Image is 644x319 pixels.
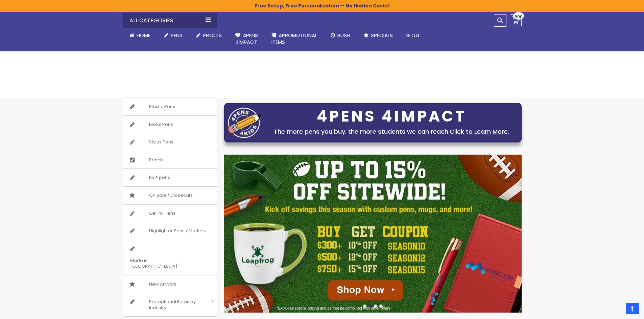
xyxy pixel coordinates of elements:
a: Click to Learn More. [450,127,509,136]
span: 4Pens 4impact [235,32,258,46]
span: Highlighter Pens / Markers [142,222,213,240]
a: Top [626,303,639,314]
a: Specials [357,28,400,43]
img: four_pen_logo.png [228,107,262,138]
a: Home [123,28,157,43]
a: Pens [157,28,189,43]
a: Blog [400,28,426,43]
a: Stylus Pens [123,133,217,151]
span: Pencils [203,32,222,39]
span: Gel Ink Pens [142,205,182,222]
span: Bic® pens [142,169,177,186]
a: Metal Pens [123,116,217,133]
span: Metal Pens [142,116,180,133]
span: Pens [171,32,183,39]
a: Rush [324,28,357,43]
a: Made in [GEOGRAPHIC_DATA] [123,240,217,275]
a: 4Pens4impact [229,28,265,50]
div: 4PENS 4IMPACT [265,109,518,124]
a: Pencils [189,28,229,43]
span: Plastic Pens [142,98,182,115]
a: 600 [510,14,522,26]
a: Bic® pens [123,169,217,186]
a: Promotional Items by Industry [123,293,217,316]
span: Pencils [142,151,171,169]
span: 4PROMOTIONAL ITEMS [271,32,317,46]
span: New Arrivals [142,275,183,293]
span: Blog [406,32,420,39]
a: 4PROMOTIONALITEMS [265,28,324,50]
div: All Categories [123,13,217,28]
span: On Sale / Closeouts [142,187,199,204]
a: Gel Ink Pens [123,205,217,222]
a: New Arrivals [123,275,217,293]
div: The more pens you buy, the more students we can reach. [265,127,518,136]
span: Stylus Pens [142,133,180,151]
span: Made in [GEOGRAPHIC_DATA] [123,252,200,275]
span: Specials [371,32,393,39]
span: Promotional Items by Industry [142,293,209,316]
a: On Sale / Closeouts [123,187,217,204]
span: Rush [337,32,350,39]
a: Plastic Pens [123,98,217,115]
span: 600 [515,14,523,20]
a: Highlighter Pens / Markers [123,222,217,240]
a: Pencils [123,151,217,169]
span: Home [137,32,150,39]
